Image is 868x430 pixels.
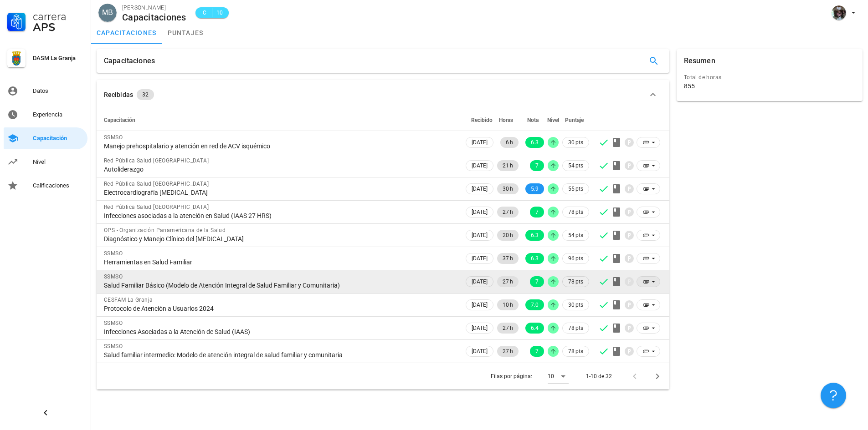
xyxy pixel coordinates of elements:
[104,328,457,336] div: Infecciones Asociadas a la Atención de Salud (IAAS)
[104,90,133,100] div: Recibidas
[568,231,583,240] span: 54 pts
[531,299,539,310] span: 7.0
[560,109,591,131] th: Puntaje
[104,188,457,197] div: Electrocardiografía [MEDICAL_DATA]
[472,161,488,171] span: [DATE]
[104,142,457,150] div: Manejo prehospitalario y atención en red de ACV isquémico
[4,80,87,102] a: Datos
[520,109,546,131] th: Nota
[568,207,583,217] span: 78 pts
[649,368,666,384] button: Página siguiente
[568,138,583,147] span: 30 pts
[568,277,583,286] span: 78 pts
[531,137,539,148] span: 6.3
[4,175,87,197] a: Calificaciones
[104,281,457,289] div: Salud Familiar Básico (Modelo de Atención Integral de Salud Familiar y Comunitaria)
[527,117,539,123] span: Nota
[104,49,155,73] div: Capacitaciones
[472,207,488,217] span: [DATE]
[472,253,488,263] span: [DATE]
[104,165,457,173] div: Autoliderazgo
[472,230,488,240] span: [DATE]
[506,137,513,148] span: 6 h
[503,160,513,171] span: 21 h
[531,230,539,241] span: 6.3
[4,151,87,173] a: Nivel
[547,117,559,123] span: Nivel
[33,55,84,62] div: DASM La Granja
[503,253,513,264] span: 37 h
[464,109,495,131] th: Recibido
[531,183,539,194] span: 5.9
[535,160,539,171] span: 7
[499,117,513,123] span: Horas
[472,277,488,287] span: [DATE]
[531,323,539,334] span: 6.4
[122,3,186,12] div: [PERSON_NAME]
[98,4,117,22] div: avatar
[97,80,669,109] button: Recibidas 32
[104,227,226,233] span: OPS - Organización Panamericana de la Salud
[546,109,560,131] th: Nivel
[104,117,135,123] span: Capacitación
[97,109,464,131] th: Capacitación
[684,49,715,73] div: Resumen
[104,235,457,243] div: Diagnóstico y Manejo Clínico del [MEDICAL_DATA]
[472,323,488,333] span: [DATE]
[104,204,209,210] span: Red Pública Salud [GEOGRAPHIC_DATA]
[472,346,488,356] span: [DATE]
[104,304,457,313] div: Protocolo de Atención a Usuarios 2024
[568,184,583,193] span: 55 pts
[104,134,123,141] span: SSMSO
[104,258,457,266] div: Herramientas en Salud Familiar
[491,363,569,390] div: Filas por página:
[503,276,513,287] span: 27 h
[122,12,186,22] div: Capacitaciones
[4,104,87,126] a: Experiencia
[104,320,123,326] span: SSMSO
[565,117,584,123] span: Puntaje
[832,5,846,20] div: avatar
[568,254,583,263] span: 96 pts
[531,253,539,264] span: 6.3
[568,347,583,356] span: 78 pts
[104,343,123,349] span: SSMSO
[162,22,209,44] a: puntajes
[535,346,539,357] span: 7
[503,346,513,357] span: 27 h
[495,109,520,131] th: Horas
[684,82,695,90] div: 855
[568,300,583,309] span: 30 pts
[104,273,123,280] span: SSMSO
[104,351,457,359] div: Salud familiar intermedio: Modelo de atención integral de salud familiar y comunitaria
[33,135,84,142] div: Capacitación
[472,300,488,310] span: [DATE]
[142,89,149,100] span: 32
[33,11,84,22] div: Carrera
[548,372,554,380] div: 10
[102,4,113,22] span: MB
[216,8,223,17] span: 10
[472,184,488,194] span: [DATE]
[535,276,539,287] span: 7
[586,372,612,380] div: 1-10 de 32
[503,299,513,310] span: 10 h
[104,157,209,164] span: Red Pública Salud [GEOGRAPHIC_DATA]
[503,183,513,194] span: 30 h
[568,324,583,333] span: 78 pts
[104,297,153,303] span: CESFAM La Granja
[33,111,84,118] div: Experiencia
[104,212,457,220] div: Infecciones asociadas a la atención en Salud (IAAS 27 HRS)
[503,207,513,218] span: 27 h
[503,323,513,334] span: 27 h
[33,158,84,166] div: Nivel
[684,73,855,82] div: Total de horas
[201,8,208,17] span: C
[33,182,84,189] div: Calificaciones
[33,22,84,33] div: APS
[104,250,123,257] span: SSMSO
[33,87,84,95] div: Datos
[104,181,209,187] span: Red Pública Salud [GEOGRAPHIC_DATA]
[503,230,513,241] span: 20 h
[535,207,539,218] span: 7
